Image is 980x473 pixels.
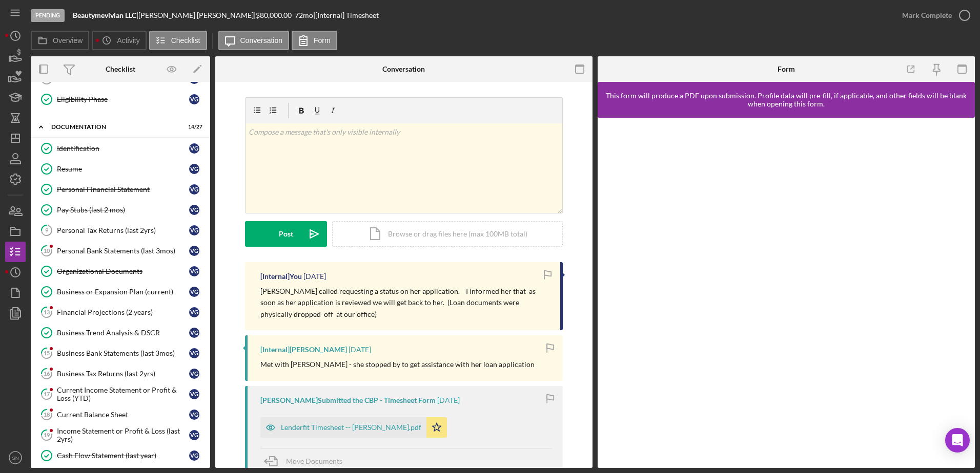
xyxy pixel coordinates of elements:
text: SN [12,455,18,461]
div: Income Statement or Profit & Loss (last 2yrs) [57,427,189,443]
div: Resume [57,165,189,173]
div: V G [189,430,199,440]
div: Personal Bank Statements (last 3mos) [57,247,189,255]
div: V G [189,94,199,104]
div: 72 mo [295,11,313,19]
div: [Internal] You [260,272,302,281]
time: 2025-04-09 17:53 [437,396,460,404]
a: Eligibility PhaseVG [36,89,205,110]
time: 2025-04-10 15:08 [349,346,371,354]
span: Move Documents [286,457,342,465]
div: Identification [57,144,189,153]
a: Business Trend Analysis & DSCRVG [36,322,205,343]
div: [Internal] [PERSON_NAME] [260,346,347,354]
label: Overview [53,36,83,45]
div: V G [189,287,199,297]
label: Conversation [240,36,283,45]
div: Business or Expansion Plan (current) [57,288,189,296]
button: Activity [92,31,146,50]
tspan: 16 [44,370,50,377]
a: 17Current Income Statement or Profit & Loss (YTD)VG [36,384,205,404]
a: 15Business Bank Statements (last 3mos)VG [36,343,205,363]
a: 16Business Tax Returns (last 2yrs)VG [36,363,205,384]
div: Personal Financial Statement [57,185,189,193]
div: V G [189,246,199,256]
button: Form [292,31,337,50]
tspan: 18 [44,411,50,418]
div: Current Income Statement or Profit & Loss (YTD) [57,386,189,402]
div: V G [189,410,199,420]
div: V G [189,450,199,461]
div: V G [189,328,199,338]
a: 19Income Statement or Profit & Loss (last 2yrs)VG [36,425,205,445]
div: Form [778,65,795,73]
div: V G [189,389,199,399]
div: V G [189,184,199,195]
div: Pay Stubs (last 2 mos) [57,206,189,214]
div: Lenderfit Timesheet -- [PERSON_NAME].pdf [281,423,421,432]
div: Cash Flow Statement (last year) [57,451,189,460]
a: Personal Financial StatementVG [36,179,205,200]
iframe: Lenderfit form [608,128,966,458]
tspan: 9 [45,227,49,233]
div: Checklist [106,65,135,73]
div: $80,000.00 [256,11,295,19]
tspan: 19 [44,432,50,438]
div: V G [189,143,199,154]
a: Business or Expansion Plan (current)VG [36,282,205,302]
div: Post [279,221,293,247]
div: | [Internal] Timesheet [313,11,379,19]
b: Beautymevivian LLC [73,11,136,19]
a: IdentificationVG [36,138,205,159]
div: | [73,11,138,19]
a: Cash Flow Statement (last year)VG [36,445,205,466]
a: Pay Stubs (last 2 mos)VG [36,200,205,220]
a: ResumeVG [36,159,205,179]
div: Conversation [382,65,425,73]
a: 9Personal Tax Returns (last 2yrs)VG [36,220,205,241]
div: Business Bank Statements (last 3mos) [57,349,189,357]
div: [PERSON_NAME] [PERSON_NAME] | [138,11,256,19]
div: [PERSON_NAME] Submitted the CBP - Timesheet Form [260,396,436,404]
button: Post [245,221,327,247]
tspan: 13 [44,309,50,315]
button: Overview [31,31,89,50]
div: V G [189,225,199,235]
div: Personal Tax Returns (last 2yrs) [57,226,189,234]
a: 10Personal Bank Statements (last 3mos)VG [36,241,205,261]
tspan: 15 [44,350,50,356]
label: Form [314,36,331,45]
div: Business Tax Returns (last 2yrs) [57,370,189,378]
div: Eligibility Phase [57,95,189,103]
p: [PERSON_NAME] called requesting a status on her application. I informed her that as soon as her a... [260,286,550,320]
label: Checklist [171,36,200,45]
div: V G [189,348,199,358]
div: V G [189,266,199,276]
button: Checklist [149,31,207,50]
time: 2025-07-30 16:36 [303,272,326,281]
div: Mark Complete [902,5,952,26]
div: Organizational Documents [57,267,189,275]
button: SN [5,447,26,468]
div: Current Balance Sheet [57,411,189,419]
tspan: 17 [44,391,50,397]
div: 14 / 27 [184,124,202,130]
div: V G [189,205,199,215]
div: Open Intercom Messenger [945,428,970,453]
div: Documentation [51,124,177,130]
div: Pending [31,9,65,22]
tspan: 4 [45,75,49,82]
tspan: 10 [44,247,50,254]
div: This form will produce a PDF upon submission. Profile data will pre-fill, if applicable, and othe... [603,92,970,108]
div: Business Trend Analysis & DSCR [57,329,189,337]
a: 13Financial Projections (2 years)VG [36,302,205,322]
div: V G [189,369,199,379]
div: V G [189,307,199,317]
div: Financial Projections (2 years) [57,308,189,316]
a: 18Current Balance SheetVG [36,404,205,425]
button: Mark Complete [892,5,975,26]
p: Met with [PERSON_NAME] - she stopped by to get assistance with her loan application [260,359,535,370]
div: V G [189,164,199,174]
a: Organizational DocumentsVG [36,261,205,282]
label: Activity [117,36,139,45]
